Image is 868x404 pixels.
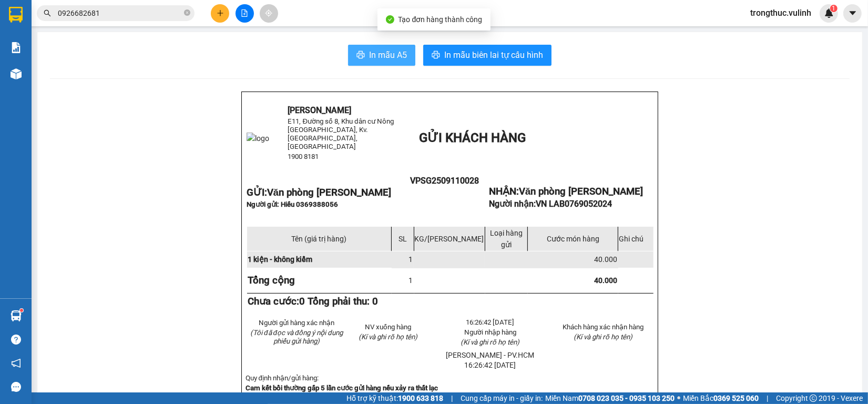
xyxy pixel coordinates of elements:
img: logo-vxr [9,7,23,23]
span: copyright [810,395,817,402]
span: environment [60,25,69,34]
span: 40.000 [594,255,617,264]
span: NV xuống hàng [365,323,411,331]
span: (Kí và ghi rõ họ tên) [461,338,520,346]
span: VN LAB [536,199,612,209]
span: 1 [832,5,835,12]
sup: 1 [830,5,838,12]
button: caret-down [843,4,862,23]
button: printerIn mẫu biên lai tự cấu hình [423,45,552,66]
td: SL [392,226,414,251]
span: caret-down [848,8,857,18]
span: Quy định nhận/gửi hàng: [246,374,319,382]
td: KG/[PERSON_NAME] [414,226,485,251]
span: Miền Nam [545,392,675,404]
span: 0 Tổng phải thu: 0 [299,296,378,307]
strong: 1900 633 818 [398,394,443,402]
span: [PERSON_NAME] - PV.HCM [446,351,535,359]
span: 16:26:42 [DATE] [466,318,515,326]
img: icon-new-feature [824,8,834,18]
span: GỬI KHÁCH HÀNG [419,130,526,145]
span: (Kí và ghi rõ họ tên) [359,333,417,341]
span: trongthuc.vulinh [742,6,820,19]
strong: GỬI: [247,187,391,198]
span: file-add [241,9,248,17]
span: notification [11,358,21,368]
span: (Kí và ghi rõ họ tên) [574,333,632,341]
button: aim [260,4,278,23]
span: 1900 8181 [288,153,319,160]
strong: 0369 525 060 [713,394,759,402]
span: 1 [409,276,413,285]
span: question-circle [11,335,21,345]
span: Người gửi hàng xác nhận [259,319,334,327]
span: Văn phòng [PERSON_NAME] [267,187,391,198]
span: Tạo đơn hàng thành công [399,15,483,24]
b: [PERSON_NAME] [60,7,149,20]
span: 1 [409,255,413,264]
span: 16:26:42 [DATE] [465,361,516,369]
strong: 0708 023 035 - 0935 103 250 [578,394,675,402]
span: | [767,392,768,404]
span: Khách hàng xác nhận hàng [563,323,644,331]
td: Ghi chú [618,226,653,251]
em: (Tôi đã đọc và đồng ý nội dung phiếu gửi hàng) [250,329,343,345]
img: solution-icon [11,42,22,53]
span: In mẫu biên lai tự cấu hình [444,48,543,62]
span: Miền Bắc [683,392,759,404]
span: Cung cấp máy in - giấy in: [461,392,543,404]
strong: Cam kết bồi thường gấp 5 lần cước gửi hàng nếu xảy ra thất lạc [246,384,438,392]
span: | [451,392,453,404]
span: aim [265,9,272,17]
span: Người gửi: Hiếu 0369388056 [247,200,338,208]
li: 1900 8181 [5,76,200,89]
li: E11, Đường số 8, Khu dân cư Nông [GEOGRAPHIC_DATA], Kv.[GEOGRAPHIC_DATA], [GEOGRAPHIC_DATA] [5,23,200,76]
span: 0769052024 [565,199,612,209]
strong: NHẬN: [489,186,643,197]
span: close-circle [184,9,190,16]
span: phone [5,78,13,86]
span: Hỗ trợ kỹ thuật: [346,392,443,404]
span: plus [217,9,224,17]
span: E11, Đường số 8, Khu dân cư Nông [GEOGRAPHIC_DATA], Kv.[GEOGRAPHIC_DATA], [GEOGRAPHIC_DATA] [288,117,394,150]
span: search [44,9,51,17]
span: In mẫu A5 [369,48,407,62]
span: check-circle [386,15,394,24]
span: close-circle [184,8,190,18]
span: printer [356,50,365,60]
td: Cước món hàng [528,226,618,251]
button: file-add [236,4,254,23]
sup: 1 [20,309,23,312]
button: printerIn mẫu A5 [348,45,415,66]
td: Loại hàng gửi [485,226,528,251]
strong: Tổng cộng [248,275,295,286]
td: Tên (giá trị hàng) [247,226,392,251]
img: warehouse-icon [11,310,22,321]
span: message [11,382,21,392]
strong: Người nhận: [489,199,612,209]
span: Văn phòng [PERSON_NAME] [519,186,643,197]
img: logo.jpg [5,5,57,57]
span: 1 kiện - không kiểm [248,255,312,264]
span: 40.000 [594,276,617,285]
span: VPSG2509110028 [410,176,479,186]
span: printer [432,50,440,60]
span: Người nhập hàng [464,328,516,336]
span: [PERSON_NAME] [288,105,352,115]
strong: Chưa cước: [248,296,378,307]
button: plus [211,4,229,23]
span: ⚪️ [677,396,680,400]
img: warehouse-icon [11,68,22,79]
input: Tìm tên, số ĐT hoặc mã đơn [58,7,182,19]
img: logo [247,133,269,144]
img: qr-code [429,187,461,219]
